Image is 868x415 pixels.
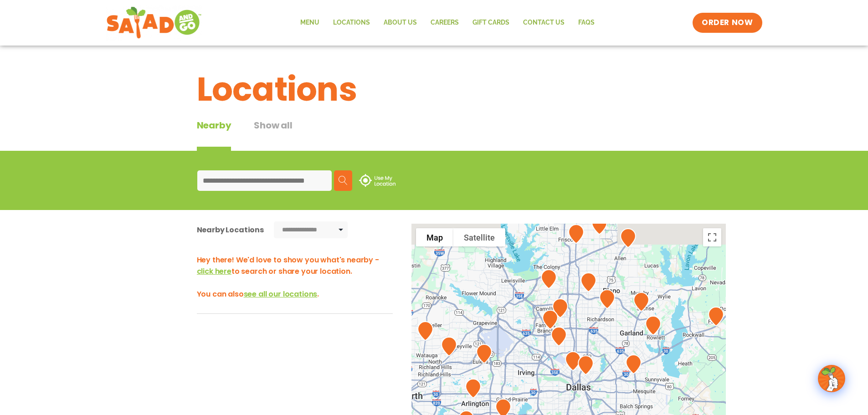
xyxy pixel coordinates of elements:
div: Tabbed content [197,118,315,151]
a: ORDER NOW [693,13,762,33]
a: FAQs [571,12,601,33]
span: click here [197,266,231,277]
img: new-SAG-logo-768×292 [106,5,202,41]
button: Toggle fullscreen view [703,228,721,246]
nav: Menu [293,12,601,33]
button: Show satellite imagery [453,228,505,246]
span: see all our locations [244,289,318,299]
a: Locations [326,12,377,33]
a: GIFT CARDS [466,12,516,33]
img: use-location.svg [359,174,395,187]
button: Show all [254,118,292,151]
a: Careers [424,12,466,33]
span: ORDER NOW [702,17,753,28]
a: Contact Us [516,12,571,33]
a: Menu [293,12,326,33]
button: Show street map [416,228,453,246]
a: About Us [377,12,424,33]
div: Nearby Locations [197,224,264,236]
h1: Locations [197,65,672,114]
img: search.svg [339,176,348,185]
img: wpChatIcon [819,366,844,391]
h3: Hey there! We'd love to show you what's nearby - to search or share your location. You can also . [197,254,393,300]
div: Nearby [197,118,231,151]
